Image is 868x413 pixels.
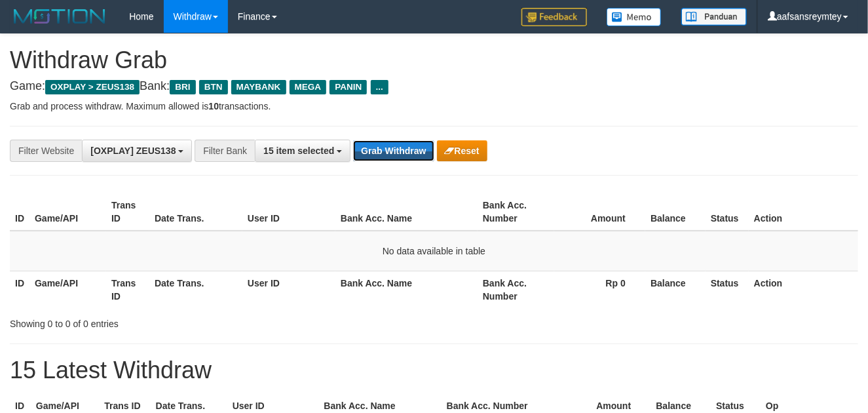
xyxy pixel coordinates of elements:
[208,101,219,111] strong: 10
[681,8,747,26] img: panduan.png
[290,80,327,94] span: MEGA
[478,193,554,231] th: Bank Acc. Number
[255,140,350,162] button: 15 item selected
[10,193,29,231] th: ID
[242,271,335,308] th: User ID
[10,357,858,383] h1: 15 Latest Withdraw
[149,193,242,231] th: Date Trans.
[231,80,286,94] span: MAYBANK
[749,271,858,308] th: Action
[10,7,109,26] img: MOTION_logo.png
[749,193,858,231] th: Action
[10,271,29,308] th: ID
[335,271,478,308] th: Bank Acc. Name
[437,140,487,161] button: Reset
[106,271,149,308] th: Trans ID
[170,80,195,94] span: BRI
[706,193,749,231] th: Status
[330,80,367,94] span: PANIN
[10,80,858,93] h4: Game: Bank:
[10,140,82,162] div: Filter Website
[353,140,434,161] button: Grab Withdraw
[195,140,255,162] div: Filter Bank
[263,146,334,156] span: 15 item selected
[10,231,858,271] td: No data available in table
[371,80,388,94] span: ...
[29,271,106,308] th: Game/API
[10,100,858,113] p: Grab and process withdraw. Maximum allowed is transactions.
[106,193,149,231] th: Trans ID
[335,193,478,231] th: Bank Acc. Name
[706,271,749,308] th: Status
[149,271,242,308] th: Date Trans.
[10,312,352,330] div: Showing 0 to 0 of 0 entries
[242,193,335,231] th: User ID
[82,140,192,162] button: [OXPLAY] ZEUS138
[554,271,645,308] th: Rp 0
[199,80,228,94] span: BTN
[478,271,554,308] th: Bank Acc. Number
[645,271,706,308] th: Balance
[607,8,662,26] img: Button%20Memo.svg
[521,8,587,26] img: Feedback.jpg
[29,193,106,231] th: Game/API
[10,47,858,73] h1: Withdraw Grab
[90,146,176,156] span: [OXPLAY] ZEUS138
[645,193,706,231] th: Balance
[554,193,645,231] th: Amount
[45,80,140,94] span: OXPLAY > ZEUS138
